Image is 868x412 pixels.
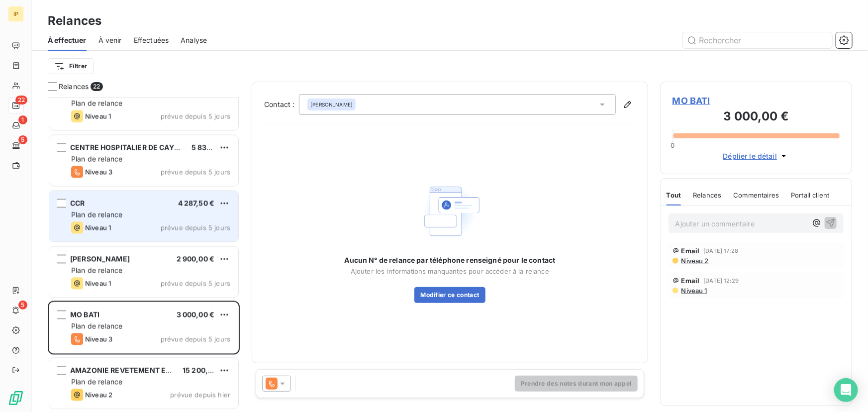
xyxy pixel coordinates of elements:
[704,278,739,284] span: [DATE] 12:29
[734,191,779,199] span: Commentaires
[791,191,829,199] span: Portail client
[70,366,205,375] span: AMAZONIE REVETEMENT ET TRAVAUX
[161,224,230,232] span: prévue depuis 5 jours
[161,168,230,176] span: prévue depuis 5 jours
[85,112,111,120] span: Niveau 1
[177,310,215,319] span: 3 000,00 €
[71,155,122,163] span: Plan de relance
[681,277,700,285] span: Email
[18,115,27,124] span: 1
[15,96,27,104] span: 22
[18,135,27,144] span: 5
[161,112,230,120] span: prévue depuis 5 jours
[48,12,101,30] h3: Relances
[48,98,240,412] div: grid
[681,247,700,255] span: Email
[192,143,229,152] span: 5 838,70 €
[48,35,87,45] span: À effectuer
[134,35,169,45] span: Effectuées
[85,391,112,399] span: Niveau 2
[71,99,122,107] span: Plan de relance
[723,151,777,161] span: Déplier le détail
[667,191,681,199] span: Tout
[71,378,122,386] span: Plan de relance
[834,378,858,402] div: Open Intercom Messenger
[85,280,111,288] span: Niveau 1
[71,266,122,275] span: Plan de relance
[71,210,122,219] span: Plan de relance
[673,94,840,107] span: MO BATI
[18,301,27,309] span: 5
[85,335,112,343] span: Niveau 3
[720,150,792,162] button: Déplier le détail
[351,267,549,275] span: Ajouter les informations manquantes pour accéder à la relance
[85,168,112,176] span: Niveau 3
[515,376,638,392] button: Prendre des notes durant mon appel
[161,335,230,343] span: prévue depuis 5 jours
[671,141,675,149] span: 0
[310,101,353,108] span: [PERSON_NAME]
[181,35,207,45] span: Analyse
[673,107,840,127] h3: 3 000,00 €
[8,137,23,153] a: 5
[345,255,556,265] span: Aucun N° de relance par téléphone renseigné pour le contact
[680,287,707,295] span: Niveau 1
[264,100,299,109] label: Contact :
[183,366,224,375] span: 15 200,00 €
[8,6,24,22] div: IP
[683,32,832,48] input: Rechercher
[418,179,482,243] img: Empty state
[161,280,230,288] span: prévue depuis 5 jours
[704,248,739,254] span: [DATE] 17:28
[8,117,23,133] a: 1
[91,82,102,91] span: 22
[178,199,215,207] span: 4 287,50 €
[8,390,24,406] img: Logo LeanPay
[8,98,23,113] a: 22
[70,199,85,207] span: CCR
[680,257,709,265] span: Niveau 2
[70,255,130,263] span: [PERSON_NAME]
[85,224,111,232] span: Niveau 1
[693,191,721,199] span: Relances
[71,322,122,330] span: Plan de relance
[177,255,215,263] span: 2 900,00 €
[98,35,122,45] span: À venir
[70,310,99,319] span: MO BATI
[48,58,94,74] button: Filtrer
[170,391,230,399] span: prévue depuis hier
[59,82,89,92] span: Relances
[414,287,485,303] button: Modifier ce contact
[70,143,255,152] span: CENTRE HOSPITALIER DE CAYENNE [PERSON_NAME]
